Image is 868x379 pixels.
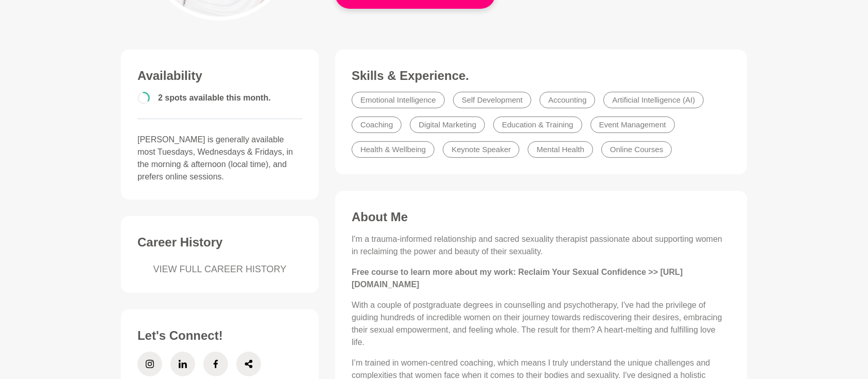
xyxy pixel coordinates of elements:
[170,352,195,376] a: LinkedIn
[137,328,302,343] h3: Let's Connect!
[352,299,731,349] p: With a couple of postgraduate degrees in counselling and psychotherapy, I've had the privilege of...
[203,352,228,376] a: Facebook
[236,352,261,376] a: Share
[352,233,731,258] p: I'm a trauma-informed relationship and sacred sexuality therapist passionate about supporting wom...
[352,68,731,84] h3: Skills & Experience.
[137,352,162,376] a: Instagram
[137,68,302,84] h3: Availability
[137,262,302,276] a: VIEW FULL CAREER HISTORY
[158,93,271,102] span: 2 spots available this month.
[137,235,302,250] h3: Career History
[137,134,302,183] p: [PERSON_NAME] is generally available most Tuesdays, Wednesdays & Fridays, in the morning & aftern...
[352,268,658,276] strong: Free course to learn more about my work: Reclaim Your Sexual Confidence >>
[352,209,731,225] h3: About Me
